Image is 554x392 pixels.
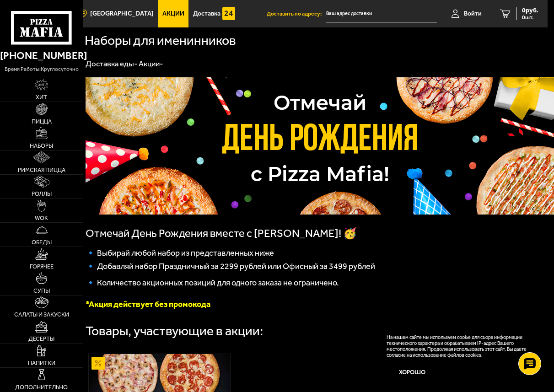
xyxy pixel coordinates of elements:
span: WOK [35,215,48,221]
span: Супы [33,288,50,294]
span: Десерты [28,336,54,342]
font: *Акция действует без промокода [86,299,210,309]
span: Хит [36,95,47,101]
span: Войти [464,11,482,17]
span: 🔹 Количество акционных позиций для одного заказа не ограничено. [86,278,339,288]
input: Ваш адрес доставки [326,5,437,22]
div: Товары, участвующие в акции: [86,324,263,337]
p: На нашем сайте мы используем cookie для сбора информации технического характера и обрабатываем IP... [387,334,533,358]
h1: Наборы для именинников [85,34,236,47]
span: 🔹 Выбирай любой набор из представленных ниже [86,248,274,258]
img: Акционный [91,357,104,370]
span: Салаты и закуски [14,312,69,318]
a: Акции- [139,59,163,68]
span: Наборы [30,143,53,149]
span: Доставка [193,11,221,17]
span: Отмечай День Рождения вместе с [PERSON_NAME]! 🥳 [86,227,357,240]
span: [GEOGRAPHIC_DATA] [90,11,154,17]
span: Напитки [28,360,55,366]
a: Доставка еды- [86,59,137,68]
span: Дополнительно [15,385,68,391]
span: Роллы [32,191,52,197]
span: Акции [162,11,184,17]
img: 15daf4d41897b9f0e9f617042186c801.svg [222,7,235,20]
span: 0 шт. [522,15,538,20]
span: Горячее [30,264,54,270]
span: Пицца [32,119,52,125]
img: 1024x1024 [86,77,554,215]
span: 0 руб. [522,7,538,14]
span: Обеды [32,240,52,246]
span: Римская пицца [18,167,65,173]
span: Доставить по адресу: [267,11,326,16]
span: 🔹 Добавляй набор Праздничный за 2299 рублей или Офисный за 3499 рублей [86,261,375,271]
button: Хорошо [387,364,439,381]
